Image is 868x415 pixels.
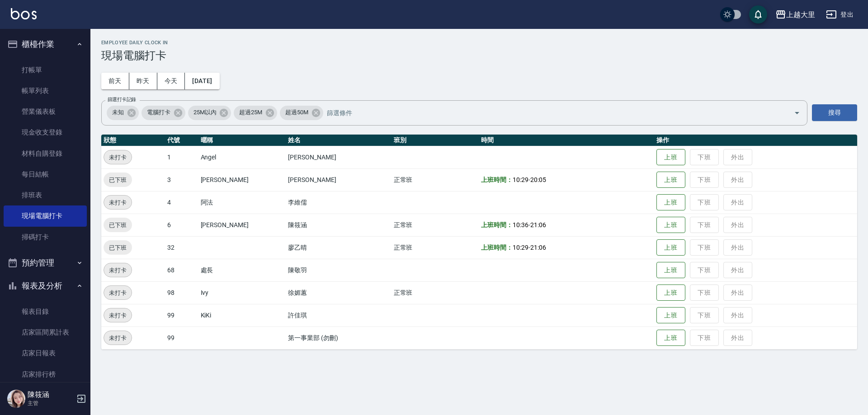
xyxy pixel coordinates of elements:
[129,73,157,89] button: 昨天
[481,221,513,228] b: 上班時間：
[513,244,528,251] span: 10:29
[165,214,198,236] td: 6
[4,80,87,101] a: 帳單列表
[286,281,391,304] td: 徐媚蕙
[4,227,87,247] a: 掃碼打卡
[392,281,479,304] td: 正常班
[286,191,391,214] td: 李維儒
[4,205,87,226] a: 現場電腦打卡
[107,108,129,117] span: 未知
[513,176,528,183] span: 10:29
[286,259,391,281] td: 陳敬羽
[286,168,391,191] td: [PERSON_NAME]
[772,5,819,24] button: 上越大里
[481,244,513,251] b: 上班時間：
[104,333,132,343] span: 未打卡
[104,153,132,162] span: 未打卡
[4,143,87,164] a: 材料自購登錄
[812,104,857,121] button: 搜尋
[165,191,198,214] td: 4
[104,243,132,252] span: 已下班
[325,105,778,121] input: 篩選條件
[165,304,198,326] td: 99
[234,108,268,117] span: 超過25M
[479,214,654,236] td: -
[392,135,479,146] th: 班別
[286,146,391,168] td: [PERSON_NAME]
[479,135,654,146] th: 時間
[280,108,314,117] span: 超過50M
[656,217,685,233] button: 上班
[4,343,87,364] a: 店家日報表
[286,214,391,236] td: 陳筱涵
[392,168,479,191] td: 正常班
[280,106,323,120] div: 超過50M
[188,106,231,120] div: 25M以內
[165,236,198,259] td: 32
[656,239,685,256] button: 上班
[198,281,286,304] td: Ivy
[4,322,87,343] a: 店家區間累計表
[392,214,479,236] td: 正常班
[822,6,857,23] button: 登出
[157,73,185,89] button: 今天
[198,168,286,191] td: [PERSON_NAME]
[286,326,391,349] td: 第一事業部 (勿刪)
[101,40,857,46] h2: Employee Daily Clock In
[165,281,198,304] td: 98
[530,176,546,183] span: 20:05
[165,168,198,191] td: 3
[28,399,74,407] p: 主管
[4,185,87,205] a: 排班表
[7,390,25,408] img: Person
[654,135,857,146] th: 操作
[656,262,685,279] button: 上班
[142,108,176,117] span: 電腦打卡
[198,135,286,146] th: 暱稱
[656,307,685,324] button: 上班
[656,194,685,211] button: 上班
[4,364,87,385] a: 店家排行榜
[198,191,286,214] td: 阿法
[4,251,87,275] button: 預約管理
[4,301,87,322] a: 報表目錄
[513,221,528,228] span: 10:36
[4,101,87,122] a: 營業儀表板
[286,135,391,146] th: 姓名
[4,60,87,80] a: 打帳單
[198,146,286,168] td: Angel
[104,311,132,320] span: 未打卡
[104,175,132,185] span: 已下班
[165,135,198,146] th: 代號
[198,259,286,281] td: 處長
[392,236,479,259] td: 正常班
[104,288,132,298] span: 未打卡
[165,259,198,281] td: 68
[198,304,286,326] td: KiKi
[198,214,286,236] td: [PERSON_NAME]
[108,96,136,103] label: 篩選打卡記錄
[165,146,198,168] td: 1
[101,73,129,89] button: 前天
[142,106,185,120] div: 電腦打卡
[286,236,391,259] td: 廖乙晴
[4,164,87,185] a: 每日結帳
[4,33,87,56] button: 櫃檯作業
[530,221,546,228] span: 21:06
[656,284,685,301] button: 上班
[101,49,857,62] h3: 現場電腦打卡
[104,220,132,230] span: 已下班
[479,236,654,259] td: -
[479,168,654,191] td: -
[28,390,74,399] h5: 陳筱涵
[185,73,219,89] button: [DATE]
[11,8,37,19] img: Logo
[188,108,222,117] span: 25M以內
[481,176,513,183] b: 上班時間：
[530,244,546,251] span: 21:06
[749,5,767,23] button: save
[234,106,277,120] div: 超過25M
[104,266,132,275] span: 未打卡
[4,122,87,143] a: 現金收支登錄
[786,9,815,20] div: 上越大里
